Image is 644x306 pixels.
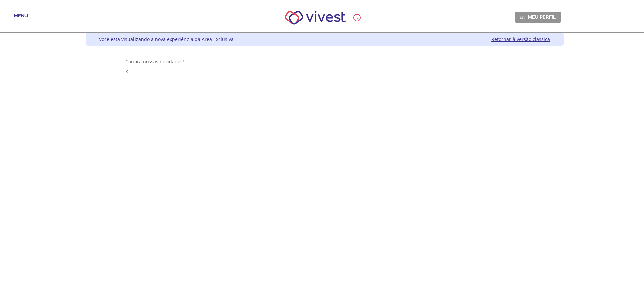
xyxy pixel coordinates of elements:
[14,13,28,26] div: Menu
[520,15,525,20] img: Meu perfil
[125,68,128,75] span: X
[277,3,354,32] img: Vivest
[491,36,550,42] a: Retornar à versão clássica
[80,33,563,306] div: Vivest
[99,36,234,42] div: Você está visualizando a nova experiência da Área Exclusiva
[125,58,524,65] div: Confira nossas novidades!
[515,12,561,22] a: Meu perfil
[353,14,367,21] div: :
[528,14,556,20] span: Meu perfil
